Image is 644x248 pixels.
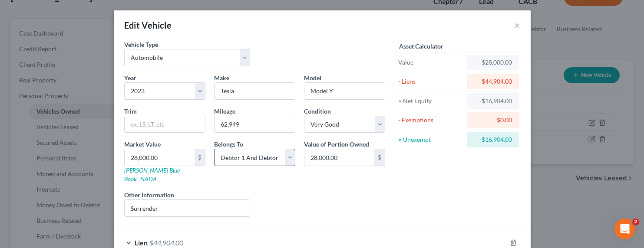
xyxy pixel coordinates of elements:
[135,238,148,247] span: Lien
[474,135,512,144] div: -$16,904.00
[398,97,464,105] div: = Net Equity
[304,140,369,149] label: Value of Portion Owned
[125,149,195,166] input: 0.00
[124,19,172,31] div: Edit Vehicle
[474,97,512,105] div: -$16,904.00
[125,116,205,133] input: ex. LS, LT, etc
[124,166,180,183] a: [PERSON_NAME] Blue Book
[474,58,512,67] div: $28,000.00
[398,58,464,67] div: Value
[149,238,183,247] span: $44,904.00
[304,73,321,82] label: Model
[124,73,136,82] label: Year
[124,140,161,149] label: Market Value
[214,140,243,148] span: Belongs To
[304,107,331,116] label: Condition
[215,116,295,133] input: --
[125,200,250,216] input: (optional)
[474,77,512,86] div: $44,904.00
[374,149,385,166] div: $
[304,149,374,166] input: 0.00
[474,116,512,124] div: $0.00
[304,83,385,99] input: ex. Altima
[124,40,158,49] label: Vehicle Type
[215,83,295,99] input: ex. Nissan
[632,219,639,225] span: 2
[214,74,229,82] span: Make
[214,107,235,116] label: Mileage
[614,219,635,239] iframe: Intercom live chat
[398,135,464,144] div: = Unexempt
[514,20,520,30] button: ×
[140,175,157,183] a: NADA
[195,149,205,166] div: $
[124,107,137,116] label: Trim
[399,42,443,51] label: Asset Calculator
[398,77,464,86] div: - Liens
[124,190,174,199] label: Other Information
[398,116,464,124] div: - Exemptions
